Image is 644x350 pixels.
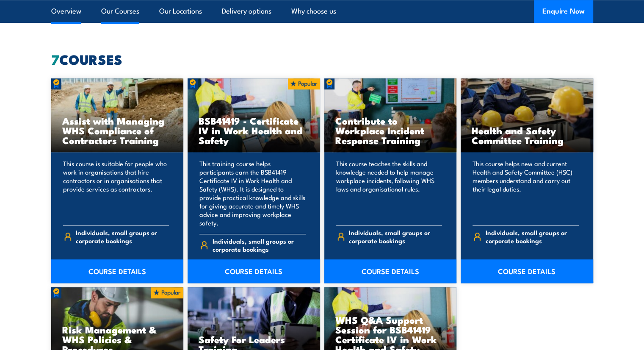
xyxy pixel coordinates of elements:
h3: Health and Safety Committee Training [472,125,582,145]
h3: Assist with Managing WHS Compliance of Contractors Training [62,116,173,145]
p: This training course helps participants earn the BSB41419 Certificate IV in Work Health and Safet... [199,159,306,227]
h2: COURSES [51,53,593,65]
p: This course is suitable for people who work in organisations that hire contractors or in organisa... [63,159,169,219]
span: Individuals, small groups or corporate bookings [486,228,579,244]
a: COURSE DETAILS [51,259,184,283]
span: Individuals, small groups or corporate bookings [76,228,169,244]
h3: Contribute to Workplace Incident Response Training [335,116,446,145]
a: COURSE DETAILS [188,259,320,283]
p: This course teaches the skills and knowledge needed to help manage workplace incidents, following... [336,159,442,219]
p: This course helps new and current Health and Safety Committee (HSC) members understand and carry ... [473,159,579,219]
a: COURSE DETAILS [461,259,593,283]
strong: 7 [51,48,59,69]
span: Individuals, small groups or corporate bookings [349,228,442,244]
a: COURSE DETAILS [324,259,457,283]
span: Individuals, small groups or corporate bookings [213,237,306,253]
h3: BSB41419 - Certificate IV in Work Health and Safety [199,116,309,145]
